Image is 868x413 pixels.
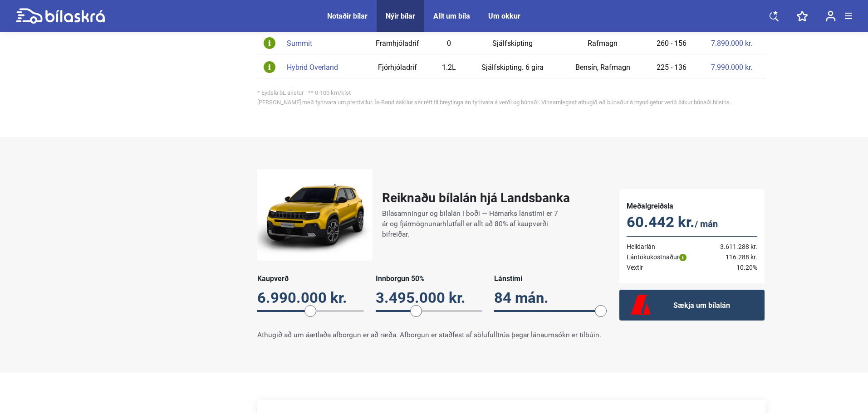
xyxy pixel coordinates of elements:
a: Notaðir bílar [327,12,368,20]
span: ** 0-100 km/klst [308,89,351,96]
td: 260 - 156 [645,30,698,54]
h5: Meðalgreiðsla [627,202,757,210]
div: [PERSON_NAME] með fyrirvara um prentvillur. Ís-Band áskilur sér rétt til breytinga án fyrirvara á... [257,99,765,105]
p: Athugið að um áætlaða afborgun er að ræða. Afborgun er staðfest af sölufulltrúa þegar lánaumsókn ... [257,330,601,340]
td: Sjálfskipting. 6 gíra [465,54,560,78]
img: info-icon.svg [264,37,275,49]
img: user-login.svg [826,10,836,22]
td: Fjórhjóladrif [363,54,433,78]
div: 3.495.000 kr. [376,289,482,306]
div: Lánstími [494,274,601,283]
td: 0 [433,30,465,54]
div: 84 mán. [494,289,601,306]
a: Nýir bílar [386,12,415,20]
div: * Eydsla bL akstur [257,90,765,96]
td: Sjálfskipting [465,30,560,54]
td: Lántökukostnaður [627,252,707,262]
p: 60.442 kr. [627,214,757,233]
div: 6.990.000 kr. [257,289,364,306]
a: Um okkur [488,12,520,20]
a: Sækja um bílalán [619,290,765,321]
td: 116.288 kr. [707,252,757,262]
p: Bílasamningur og bílalán í boði — Hámarks lánstími er 7 ár og fjármögnunarhlutfall er allt að 80%... [382,209,560,240]
td: Bensín, Rafmagn [560,54,645,78]
a: Allt um bíla [433,12,470,20]
td: Rafmagn [560,30,645,54]
td: Framhjóladrif [363,30,433,54]
div: Innborgun 50% [376,274,482,283]
div: Summit [287,40,358,47]
td: Vextir [627,262,707,273]
img: info-icon.svg [264,61,275,73]
td: 3.611.288 kr. [707,236,757,252]
span: / mán [695,219,718,229]
div: Hybrid Overland [287,64,358,71]
h2: Reiknaðu bílalán hjá Landsbanka [382,190,570,205]
td: 225 - 136 [645,54,698,78]
a: 7.890.000 kr. [711,40,752,47]
div: Kaupverð [257,274,364,283]
td: Heildarlán [627,236,707,252]
a: 7.990.000 kr. [711,64,752,71]
td: 10.20% [707,262,757,273]
td: 1.2L [433,54,465,78]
